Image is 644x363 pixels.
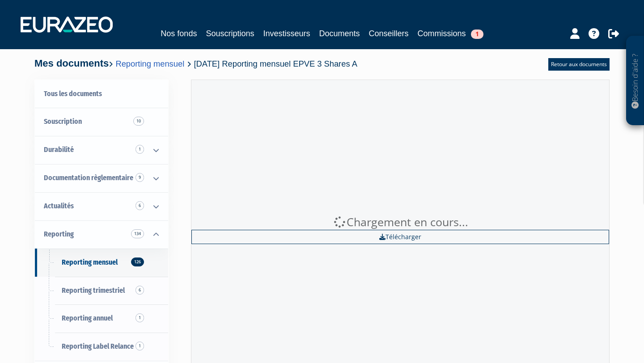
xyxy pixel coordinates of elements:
[35,108,168,136] a: Souscription10
[35,249,168,277] a: Reporting mensuel126
[35,220,168,249] a: Reporting 134
[44,145,74,154] span: Durabilité
[21,17,113,33] img: 1732889491-logotype_eurazeo_blanc_rvb.png
[548,58,610,71] a: Retour aux documents
[35,192,168,220] a: Actualités 6
[136,201,144,210] span: 6
[136,313,144,322] span: 1
[34,58,357,69] h4: Mes documents
[471,30,483,39] span: 1
[35,164,168,192] a: Documentation règlementaire 9
[35,277,168,305] a: Reporting trimestriel6
[133,117,144,126] span: 10
[136,342,144,350] span: 1
[62,342,134,350] span: Reporting Label Relance
[35,333,168,361] a: Reporting Label Relance1
[319,27,360,40] a: Documents
[44,117,82,126] span: Souscription
[62,314,113,322] span: Reporting annuel
[35,304,168,333] a: Reporting annuel1
[630,41,640,121] p: Besoin d'aide ?
[44,202,74,210] span: Actualités
[191,230,609,244] a: Télécharger
[418,27,483,40] a: Commissions1
[263,27,310,40] a: Investisseurs
[136,173,144,182] span: 9
[136,286,144,295] span: 6
[206,27,254,40] a: Souscriptions
[35,136,168,164] a: Durabilité 1
[44,173,133,182] span: Documentation règlementaire
[161,27,197,40] a: Nos fonds
[44,230,74,238] span: Reporting
[136,145,144,154] span: 1
[62,286,125,295] span: Reporting trimestriel
[35,80,168,108] a: Tous les documents
[369,27,409,40] a: Conseillers
[115,59,184,68] a: Reporting mensuel
[131,229,144,238] span: 134
[194,59,357,68] span: [DATE] Reporting mensuel EPVE 3 Shares A
[62,258,118,266] span: Reporting mensuel
[131,257,144,266] span: 126
[191,214,609,230] div: Chargement en cours...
